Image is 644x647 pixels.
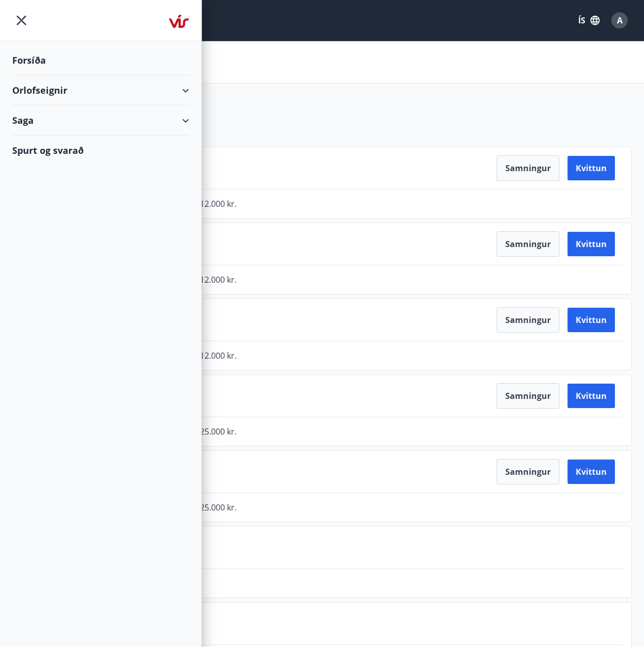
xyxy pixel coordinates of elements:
span: 12.000 kr. [200,350,237,361]
div: Forsíða [12,45,189,75]
span: 12.000 kr. [200,274,237,285]
img: union_logo [169,11,189,32]
button: Kvittun [568,232,615,256]
button: Samningur [497,459,559,484]
div: Orlofseignir [12,75,189,105]
span: 12.000 kr. [200,198,237,209]
button: Samningur [497,307,559,333]
button: menu [12,11,31,30]
div: Spurt og svarað [12,136,189,165]
span: 25.000 kr. [200,502,237,513]
button: A [607,8,632,33]
button: Kvittun [568,384,615,408]
button: ÍS [573,11,605,30]
button: Samningur [497,383,559,409]
button: Samningur [497,155,559,181]
span: 25.000 kr. [200,426,237,437]
div: Saga [12,105,189,136]
button: Kvittun [568,308,615,332]
button: Kvittun [568,460,615,484]
span: A [617,15,623,26]
button: Samningur [497,231,559,257]
button: Kvittun [568,156,615,180]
